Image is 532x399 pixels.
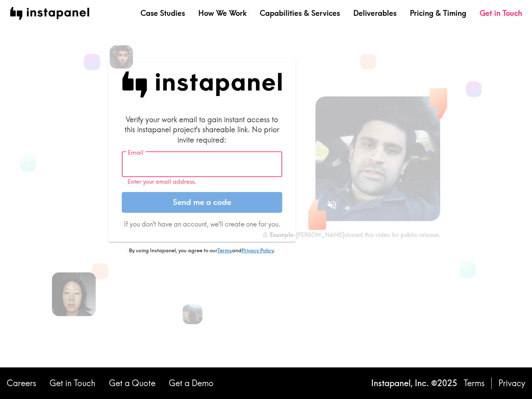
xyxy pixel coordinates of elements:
[122,71,282,98] img: Instapanel
[241,247,273,254] a: Privacy Policy
[49,377,96,389] a: Get in Touch
[7,377,36,389] a: Careers
[110,45,133,69] img: Alfredo
[182,304,202,324] img: Ari
[353,8,397,18] a: Deliverables
[128,148,143,157] label: Email
[464,377,485,389] a: Terms
[108,247,296,254] p: By using Instapanel, you agree to our and .
[217,247,232,254] a: Terms
[323,196,341,214] button: Sound is off
[260,8,340,18] a: Capabilities & Services
[140,8,185,18] a: Case Studies
[270,231,293,239] b: Example
[498,377,525,389] a: Privacy
[122,192,282,213] button: Send me a code
[128,178,276,185] p: Enter your email address.
[480,8,522,18] a: Get in Touch
[10,7,89,20] img: instapanel
[262,231,440,239] div: - [PERSON_NAME] shared this video for public release.
[371,377,457,389] p: Instapanel, Inc. © 2025
[109,377,155,389] a: Get a Quote
[169,377,214,389] a: Get a Demo
[52,272,96,316] img: Rennie
[122,114,282,145] div: Verify your work email to gain instant access to this instapanel project's shareable link. No pri...
[122,219,282,229] p: If you don't have an account, we'll create one for you.
[410,8,466,18] a: Pricing & Timing
[198,8,246,18] a: How We Work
